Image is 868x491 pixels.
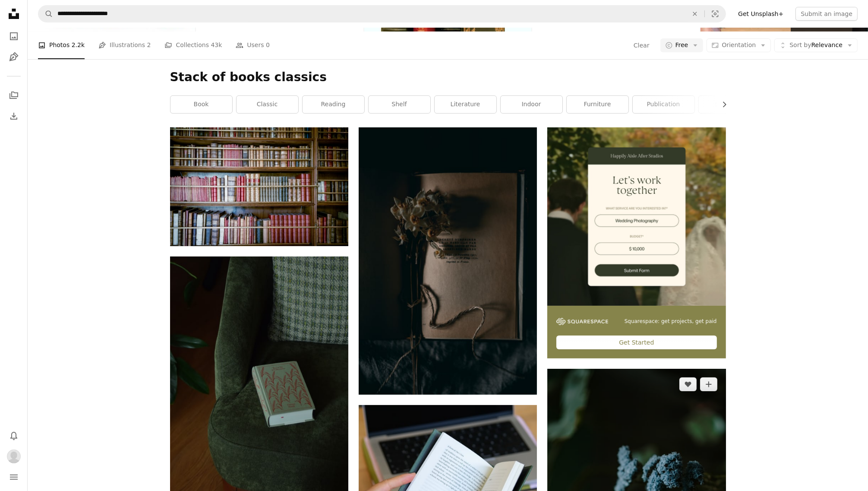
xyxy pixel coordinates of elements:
[38,5,726,22] form: Find visuals sitewide
[170,127,348,246] img: a large collection of books on shelves
[170,183,348,190] a: a large collection of books on shelves
[5,448,22,465] button: Profile
[170,70,726,85] h1: Stack of books classics
[211,40,222,50] span: 43k
[774,38,858,52] button: Sort byRelevance
[707,38,771,52] button: Orientation
[236,32,270,59] a: Users 0
[699,96,761,113] a: bookcase
[170,96,232,113] a: book
[795,7,858,21] button: Submit an image
[170,386,348,394] a: a book sitting on top of a green chair
[700,377,717,391] button: Add to Collection
[633,38,650,52] button: Clear
[359,257,537,265] a: a book with a bunch of flowers on top of it
[5,469,22,486] button: Menu
[359,127,537,395] img: a book with a bunch of flowers on top of it
[5,87,22,104] a: Collections
[7,450,21,463] img: Avatar of user J Ditter
[237,96,298,113] a: classic
[98,32,151,59] a: Illustrations 2
[5,427,22,444] button: Notifications
[369,96,430,113] a: shelf
[556,336,716,349] div: Get Started
[567,96,628,113] a: furniture
[716,96,726,113] button: scroll list to the right
[164,32,222,59] a: Collections 43k
[722,41,756,48] span: Orientation
[547,127,726,359] a: Squarespace: get projects, get paidGet Started
[147,40,151,50] span: 2
[556,318,608,326] img: file-1747939142011-51e5cc87e3c9
[705,6,726,22] button: Visual search
[660,38,704,52] button: Free
[547,127,726,306] img: file-1747939393036-2c53a76c450aimage
[633,96,694,113] a: publication
[303,96,364,113] a: reading
[266,40,270,50] span: 0
[5,28,22,45] a: Photos
[789,41,811,48] span: Sort by
[685,6,704,22] button: Clear
[625,318,717,325] span: Squarespace: get projects, get paid
[789,41,843,50] span: Relevance
[5,5,22,24] a: Home — Unsplash
[501,96,562,113] a: indoor
[5,108,22,125] a: Download History
[38,6,53,22] button: Search Unsplash
[435,96,496,113] a: literature
[733,7,789,21] a: Get Unsplash+
[679,377,697,391] button: Like
[675,41,688,50] span: Free
[5,48,22,66] a: Illustrations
